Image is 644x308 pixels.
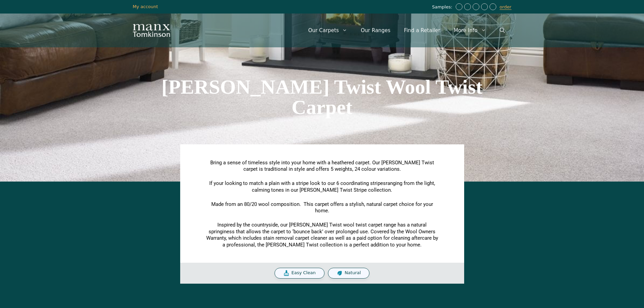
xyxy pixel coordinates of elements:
[133,24,170,37] img: Manx Tomkinson
[302,20,511,41] nav: Primary
[206,222,439,248] p: Inspired by the countryside, our [PERSON_NAME] Twist wool twist carpet range has a natural spring...
[344,270,361,276] span: Natural
[291,270,316,276] span: Easy Clean
[500,4,511,10] a: order
[206,201,439,214] p: Made from an 80/20 wool composition. This carpet offers a stylish, natural carpet choice for your...
[206,160,439,173] p: Bring a sense of timeless style into your home with a heathered carpet. Our [PERSON_NAME] Twist c...
[206,180,439,193] p: If your looking to match a plain with a stripe look to our 6 coordinating stripes
[432,4,454,10] span: Samples:
[252,180,435,193] span: ranging from the light, calming tones in our [PERSON_NAME] Twist Stripe collection.
[397,20,447,41] a: Find a Retailer
[354,20,397,41] a: Our Ranges
[447,20,493,41] a: More Info
[133,77,511,117] h1: [PERSON_NAME] Twist Wool Twist Carpet
[493,20,511,41] a: Open Search Bar
[302,20,354,41] a: Our Carpets
[133,4,158,9] a: My account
